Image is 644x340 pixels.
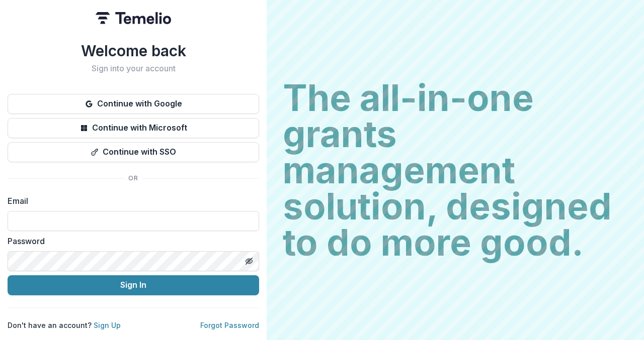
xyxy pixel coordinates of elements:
a: Sign Up [94,321,121,329]
button: Continue with Microsoft [8,118,259,138]
button: Sign In [8,275,259,295]
button: Continue with SSO [8,142,259,162]
img: Temelio [96,12,171,24]
p: Don't have an account? [8,320,121,330]
h1: Welcome back [8,42,259,60]
button: Continue with Google [8,94,259,114]
h2: Sign into your account [8,64,259,73]
button: Toggle password visibility [241,253,257,269]
label: Email [8,195,253,207]
label: Password [8,235,253,247]
a: Forgot Password [200,321,259,329]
